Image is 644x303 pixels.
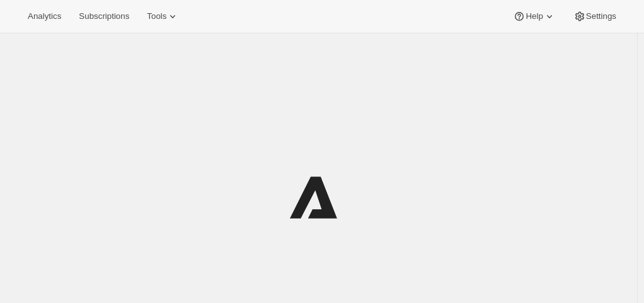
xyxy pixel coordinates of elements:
button: Tools [139,8,187,25]
span: Analytics [28,11,61,21]
span: Subscriptions [79,11,129,21]
span: Help [526,11,543,21]
span: Settings [586,11,616,21]
button: Help [505,8,563,25]
button: Analytics [20,8,69,25]
span: Tools [147,11,166,21]
button: Subscriptions [71,8,137,25]
button: Settings [566,8,624,25]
